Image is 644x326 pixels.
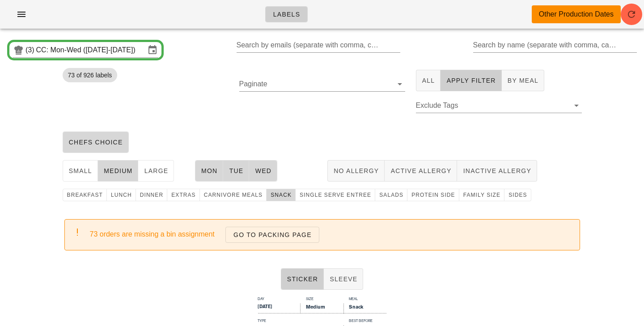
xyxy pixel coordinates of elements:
[265,6,308,22] a: Labels
[333,167,379,174] span: No Allergy
[539,9,614,20] div: Other Production Dates
[379,192,403,198] span: Salads
[457,160,537,182] button: Inactive Allergy
[301,304,343,313] div: Medium
[223,160,249,182] button: Tue
[375,189,407,201] button: Salads
[140,192,164,198] span: dinner
[343,304,386,313] div: Snack
[68,139,123,146] span: chefs choice
[407,189,459,201] button: protein side
[502,70,544,91] button: By Meal
[446,77,496,84] span: Apply Filter
[225,227,319,243] a: Go to Packing Page
[463,192,500,198] span: family size
[299,192,371,198] span: single serve entree
[411,192,455,198] span: protein side
[201,167,218,174] span: Mon
[287,275,318,283] span: Sticker
[504,189,531,201] button: Sides
[136,189,168,201] button: dinner
[233,231,312,238] span: Go to Packing Page
[258,296,301,304] div: Day
[90,227,572,243] div: 73 orders are missing a bin assignment
[390,167,451,174] span: Active Allergy
[296,189,375,201] button: single serve entree
[343,296,386,304] div: Meal
[258,304,301,313] div: [DATE]
[273,11,301,18] span: Labels
[144,167,168,174] span: large
[281,268,324,290] button: Sticker
[416,70,441,91] button: All
[25,46,36,55] div: (3)
[63,131,129,153] button: chefs choice
[67,192,103,198] span: breakfast
[200,189,267,201] button: carnivore meals
[239,77,405,91] div: Paginate
[422,77,435,84] span: All
[68,68,112,82] span: 73 of 926 labels
[171,192,196,198] span: extras
[229,167,243,174] span: Tue
[462,167,531,174] span: Inactive Allergy
[63,160,98,182] button: small
[324,268,363,290] button: Sleeve
[258,318,343,326] div: Type
[329,275,357,283] span: Sleeve
[103,167,133,174] span: medium
[459,189,504,201] button: family size
[138,160,174,182] button: large
[416,98,582,113] div: Exclude Tags
[167,189,200,201] button: extras
[63,189,107,201] button: breakfast
[107,189,136,201] button: lunch
[441,70,501,91] button: Apply Filter
[270,192,292,198] span: snack
[249,160,277,182] button: Wed
[507,77,538,84] span: By Meal
[254,167,271,174] span: Wed
[385,160,457,182] button: Active Allergy
[508,192,527,198] span: Sides
[343,318,386,326] div: Best Before
[68,167,92,174] span: small
[203,192,263,198] span: carnivore meals
[195,160,224,182] button: Mon
[110,192,132,198] span: lunch
[327,160,385,182] button: No Allergy
[267,189,296,201] button: snack
[301,296,343,304] div: Size
[98,160,139,182] button: medium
